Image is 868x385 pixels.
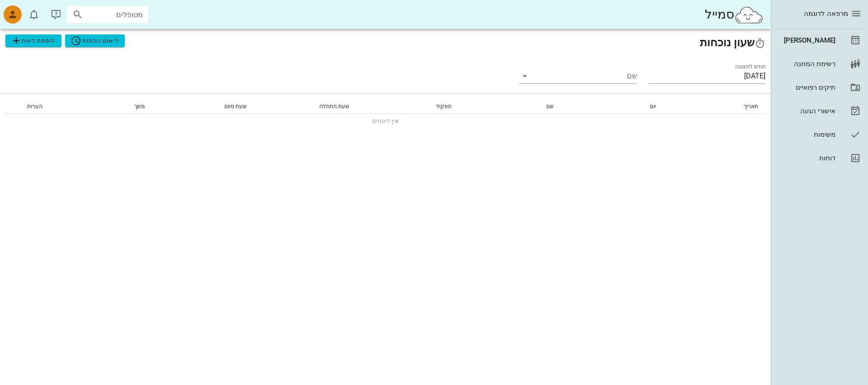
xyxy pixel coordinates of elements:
a: משימות [774,124,864,145]
th: שעת סיום [152,99,254,114]
div: סמייל [705,5,764,24]
span: שם [546,103,554,110]
div: דוחות [778,154,835,162]
a: אישורי הגעה [774,100,864,122]
div: רשימת המתנה [778,60,835,67]
a: דוחות [774,147,864,169]
th: משך [50,99,152,114]
span: תאריך [744,103,758,110]
td: אין דיווחים [5,114,765,128]
button: הוספת דיווח [5,34,61,47]
div: אישורי הגעה [778,107,835,115]
a: תיקים רפואיים [774,77,864,98]
a: רשימת המתנה [774,53,864,75]
span: שעת סיום [224,103,247,110]
span: הערות [27,103,42,110]
div: תיקים רפואיים [778,84,835,91]
span: תפקיד [436,103,452,110]
span: יום [650,103,656,110]
img: SmileCloud logo [734,6,764,24]
span: הוספת דיווח [11,35,56,46]
h2: שעון נוכחות [5,34,765,51]
span: שעת התחלה [319,103,349,110]
th: תאריך: לא ממוין. לחץ למיון לפי סדר עולה. הפעל למיון עולה. [663,99,765,114]
th: שעת התחלה [254,99,357,114]
span: משך [134,103,145,110]
th: תפקיד: לא ממוין. לחץ למיון לפי סדר עולה. הפעל למיון עולה. [357,99,459,114]
span: תג [28,9,32,13]
span: רישום נוכחות [71,35,119,46]
a: [PERSON_NAME] [774,29,864,51]
div: משימות [778,131,835,138]
th: יום: לא ממוין. לחץ למיון לפי סדר עולה. הפעל למיון עולה. [561,99,663,114]
button: רישום נוכחות [65,34,125,47]
th: הערות [20,99,50,114]
span: מרפאה לדוגמה [804,10,848,18]
label: חודש לתצוגה [735,63,765,70]
th: שם: לא ממוין. לחץ למיון לפי סדר עולה. הפעל למיון עולה. [459,99,561,114]
div: [PERSON_NAME] [778,37,835,44]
